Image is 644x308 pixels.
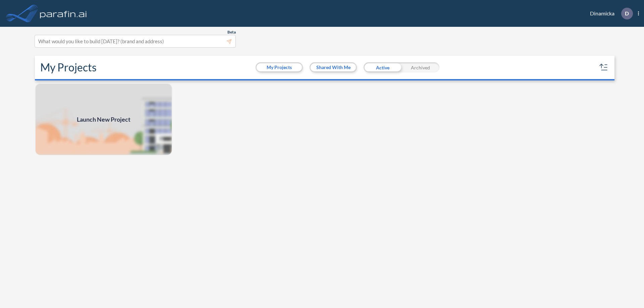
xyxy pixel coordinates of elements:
[77,115,130,124] span: Launch New Project
[227,29,236,35] span: Beta
[580,8,639,19] div: Dinamicka
[40,61,97,74] h2: My Projects
[35,83,172,156] img: add
[364,62,401,72] div: Active
[257,63,302,71] button: My Projects
[401,62,439,72] div: Archived
[598,62,609,73] button: sort
[311,63,356,71] button: Shared With Me
[35,83,172,156] a: Launch New Project
[625,10,629,16] p: D
[39,7,88,20] img: logo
